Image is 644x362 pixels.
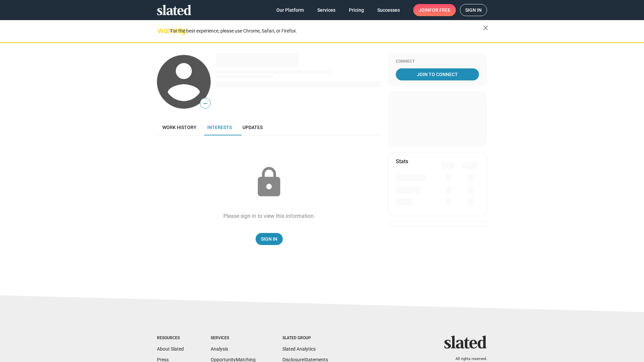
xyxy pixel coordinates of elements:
[460,4,487,16] a: Sign in
[377,4,400,16] span: Successes
[349,4,364,16] span: Pricing
[271,4,309,16] a: Our Platform
[396,68,479,80] a: Join To Connect
[202,119,237,135] a: Interests
[157,336,184,341] div: Resources
[396,158,408,165] mat-card-title: Stats
[396,59,479,64] div: Connect
[200,99,210,108] span: —
[237,119,268,135] a: Updates
[170,26,483,36] div: For the best experience, please use Chrome, Safari, or Firefox.
[282,346,316,352] a: Slated Analytics
[465,4,482,16] span: Sign in
[276,4,304,16] span: Our Platform
[243,125,263,130] span: Updates
[482,24,490,32] mat-icon: close
[413,4,456,16] a: Joinfor free
[261,233,277,245] span: Sign In
[252,166,286,199] mat-icon: lock
[256,233,283,245] a: Sign In
[157,119,202,135] a: Work history
[429,4,450,16] span: for free
[343,4,369,16] a: Pricing
[211,336,256,341] div: Services
[282,336,328,341] div: Slated Group
[397,68,478,80] span: Join To Connect
[372,4,405,16] a: Successes
[162,125,197,130] span: Work history
[223,213,315,220] div: Please sign in to view this information.
[157,346,184,352] a: About Slated
[207,125,232,130] span: Interests
[317,4,335,16] span: Services
[158,26,166,35] mat-icon: warning
[312,4,341,16] a: Services
[211,346,228,352] a: Analysis
[419,4,450,16] span: Join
